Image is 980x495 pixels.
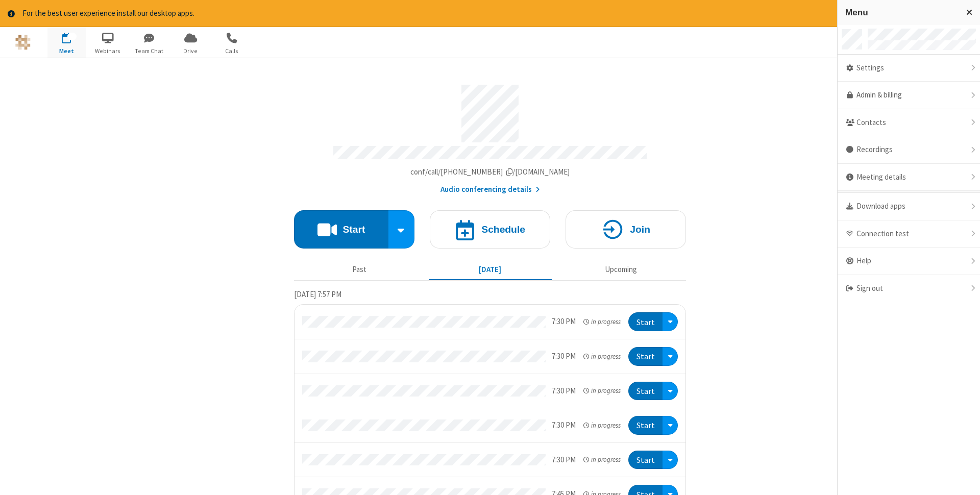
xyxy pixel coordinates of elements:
div: Recordings [838,136,980,164]
div: Settings [838,55,980,82]
h3: Menu [845,8,957,17]
img: QA Selenium DO NOT DELETE OR CHANGE [15,35,31,50]
div: Open menu [663,451,678,469]
div: Connection test [838,220,980,248]
div: Open menu [663,347,678,366]
button: Logo [4,27,42,58]
div: Sign out [838,275,980,302]
span: Webinars [89,46,127,56]
button: [DATE] [429,260,552,280]
div: 7:30 PM [552,316,576,328]
button: Upcoming [559,260,682,280]
h4: Schedule [481,225,525,234]
span: Drive [171,46,210,56]
button: Schedule [430,210,550,249]
div: 7:30 PM [552,419,576,431]
button: Start [628,347,663,366]
em: in progress [583,386,621,395]
button: Copy my meeting room linkCopy my meeting room link [410,166,570,178]
span: Meet [47,46,86,56]
button: Start [628,451,663,469]
button: Start [628,382,663,401]
div: 7:30 PM [552,351,576,362]
div: Open menu [663,312,678,331]
div: 7:30 PM [552,385,576,397]
div: Start conference options [388,210,415,249]
section: Account details [294,77,686,195]
div: Help [838,247,980,275]
button: Start [628,312,663,331]
button: Join [566,210,686,249]
button: Audio conferencing details [440,184,540,195]
em: in progress [583,420,621,430]
div: 12 [67,33,77,40]
iframe: Chat [954,468,972,488]
div: Open menu [663,382,678,401]
div: Contacts [838,109,980,137]
button: Start [294,210,388,249]
h4: Join [630,225,650,234]
span: Team Chat [130,46,168,56]
em: in progress [583,352,621,361]
em: in progress [583,317,621,327]
a: Admin & billing [838,82,980,109]
span: Calls [213,46,251,56]
div: Open menu [836,27,980,58]
div: Download apps [838,193,980,220]
button: Start [628,416,663,435]
em: in progress [583,455,621,464]
span: [DATE] 7:57 PM [294,289,341,299]
button: Past [298,260,421,280]
div: 7:30 PM [552,454,576,466]
div: For the best user experience install our desktop apps. [22,8,896,19]
div: Open menu [663,416,678,435]
span: Copy my meeting room link [410,167,570,177]
h4: Start [342,225,365,234]
div: Meeting details [838,164,980,191]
